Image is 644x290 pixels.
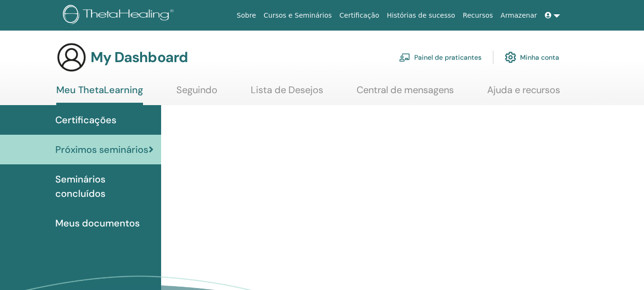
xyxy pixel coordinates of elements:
[56,42,87,73] img: generic-user-icon.jpg
[91,49,188,66] h3: My Dashboard
[336,7,383,24] a: Certificação
[459,7,497,24] a: Recursos
[487,84,560,103] a: Ajuda e recursos
[176,84,217,103] a: Seguindo
[383,7,459,24] a: Histórias de sucesso
[56,84,143,105] a: Meu ThetaLearning
[497,7,541,24] a: Armazenar
[55,142,148,157] span: Próximos seminários
[399,47,481,68] a: Painel de praticantes
[260,7,336,24] a: Cursos e Seminários
[55,216,140,230] span: Meus documentos
[63,5,177,26] img: logo.png
[505,47,559,68] a: Minha conta
[55,113,116,127] span: Certificações
[233,7,260,24] a: Sobre
[357,84,454,103] a: Central de mensagens
[55,172,153,201] span: Seminários concluídos
[251,84,323,103] a: Lista de Desejos
[505,49,516,65] img: cog.svg
[399,53,410,62] img: chalkboard-teacher.svg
